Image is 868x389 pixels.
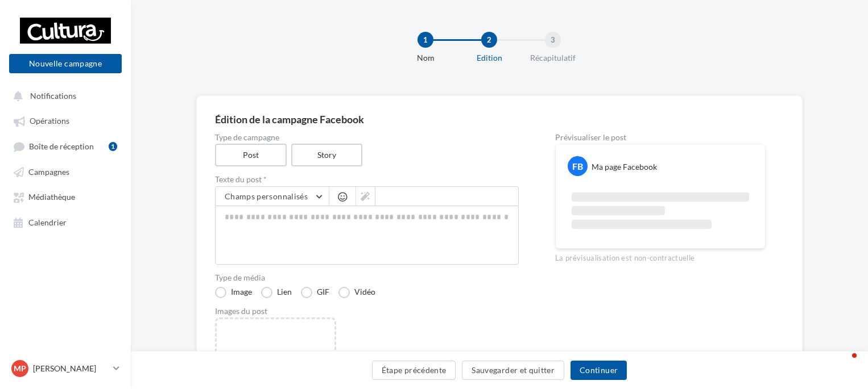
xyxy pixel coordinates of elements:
[215,307,519,315] div: Images du post
[28,217,67,227] span: Calendrier
[462,361,564,380] button: Sauvegarder et quitter
[568,156,588,176] div: FB
[7,136,124,157] a: Boîte de réception1
[338,287,375,298] label: Vidéo
[33,363,109,374] p: [PERSON_NAME]
[9,54,122,73] button: Nouvelle campagne
[592,161,657,173] div: Ma page Facebook
[215,144,287,166] label: Post
[453,52,526,64] div: Edition
[30,91,76,101] span: Notifications
[291,144,363,166] label: Story
[225,191,308,201] span: Champs personnalisés
[7,212,124,232] a: Calendrier
[215,133,519,141] label: Type de campagne
[14,363,26,374] span: MP
[301,287,329,298] label: GIF
[516,52,589,64] div: Récapitulatif
[215,114,784,124] div: Édition de la campagne Facebook
[215,287,252,298] label: Image
[372,361,456,380] button: Étape précédente
[481,32,497,48] div: 2
[555,249,766,263] div: La prévisualisation est non-contractuelle
[555,133,766,141] div: Prévisualiser le post
[7,186,124,207] a: Médiathèque
[28,193,75,202] span: Médiathèque
[7,85,119,106] button: Notifications
[30,116,69,126] span: Opérations
[215,175,519,183] label: Texte du post *
[216,187,329,206] button: Champs personnalisés
[261,287,292,298] label: Lien
[9,358,122,379] a: MP [PERSON_NAME]
[109,142,117,151] div: 1
[29,141,94,151] span: Boîte de réception
[7,110,124,131] a: Opérations
[571,361,627,380] button: Continuer
[7,161,124,182] a: Campagnes
[829,350,857,378] iframe: Intercom live chat
[545,32,561,48] div: 3
[28,167,69,177] span: Campagnes
[389,52,462,64] div: Nom
[418,32,433,48] div: 1
[215,274,519,282] label: Type de média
